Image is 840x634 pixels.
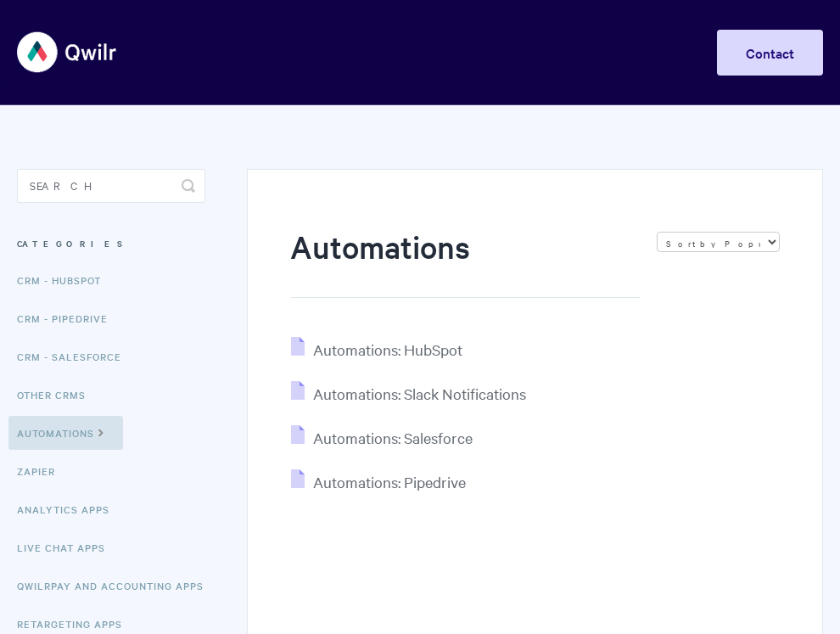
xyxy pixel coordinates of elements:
a: Contact [717,30,823,76]
a: Zapier [17,454,68,488]
a: Automations: Slack Notifications [291,384,526,403]
a: Automations: Pipedrive [291,472,466,491]
a: Analytics Apps [17,492,122,526]
span: Automations: Pipedrive [313,472,466,491]
input: Search [17,169,205,203]
select: Page reloads on selection [657,232,780,252]
a: CRM - Pipedrive [17,301,120,335]
a: Other CRMs [17,378,98,412]
h1: Automations [290,225,640,298]
img: Qwilr Help Center [17,20,118,84]
a: Automations: Salesforce [291,428,473,447]
a: CRM - Salesforce [17,339,134,373]
span: Automations: Slack Notifications [313,384,526,403]
h3: Categories [17,228,205,259]
span: Automations: Salesforce [313,428,473,447]
a: QwilrPay and Accounting Apps [17,569,216,603]
a: CRM - HubSpot [17,263,114,297]
a: Automations [8,416,123,450]
span: Automations: HubSpot [313,339,462,359]
a: Live Chat Apps [17,530,118,564]
a: Automations: HubSpot [291,339,462,359]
